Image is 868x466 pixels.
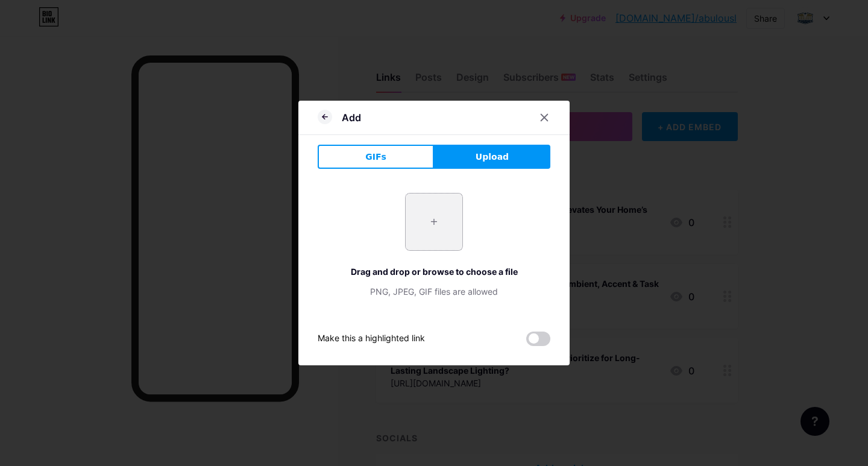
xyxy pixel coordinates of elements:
[318,332,425,346] div: Make this a highlighted link
[365,151,386,163] span: GIFs
[318,285,550,298] div: PNG, JPEG, GIF files are allowed
[476,151,509,163] span: Upload
[318,145,434,169] button: GIFs
[342,110,361,125] div: Add
[318,265,550,278] div: Drag and drop or browse to choose a file
[434,145,550,169] button: Upload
